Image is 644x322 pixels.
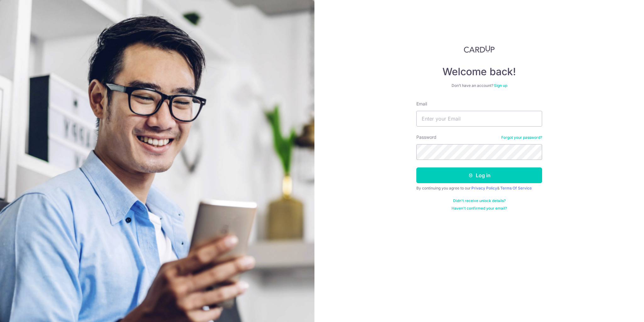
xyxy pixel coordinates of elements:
a: Forgot your password? [501,135,542,140]
h4: Welcome back! [416,65,542,78]
button: Log in [416,167,542,183]
label: Email [416,101,427,107]
a: Privacy Policy [471,186,497,190]
div: By continuing you agree to our & [416,186,542,191]
a: Terms Of Service [500,186,532,190]
input: Enter your Email [416,111,542,127]
a: Haven't confirmed your email? [452,206,507,211]
a: Sign up [494,83,507,88]
div: Don’t have an account? [416,83,542,88]
a: Didn't receive unlock details? [453,198,506,203]
label: Password [416,134,436,140]
img: CardUp Logo [464,45,495,53]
